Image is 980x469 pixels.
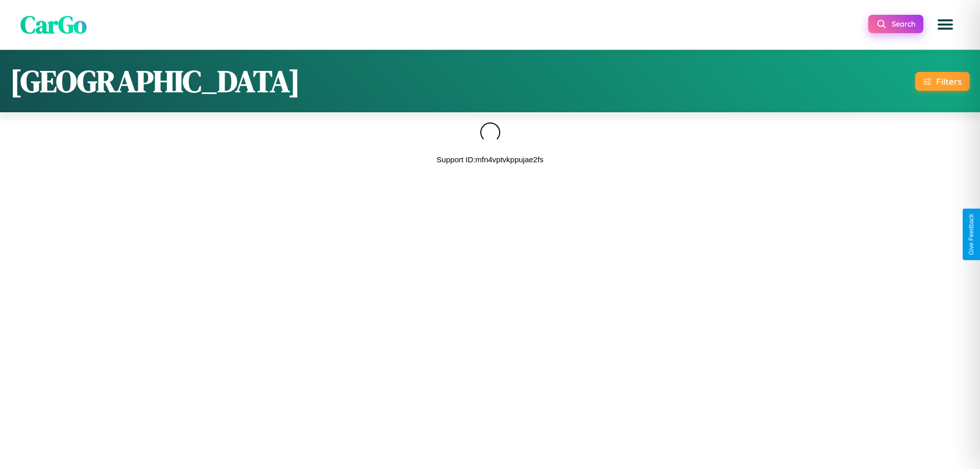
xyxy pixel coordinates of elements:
div: Filters [936,76,962,87]
p: Support ID: mfn4vptvkppujae2fs [436,153,543,166]
span: CarGo [20,8,87,41]
button: Filters [915,72,970,91]
div: Give Feedback [968,214,975,255]
h1: [GEOGRAPHIC_DATA] [10,60,300,102]
span: Search [892,19,915,29]
button: Open menu [931,10,960,39]
button: Search [868,15,923,33]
